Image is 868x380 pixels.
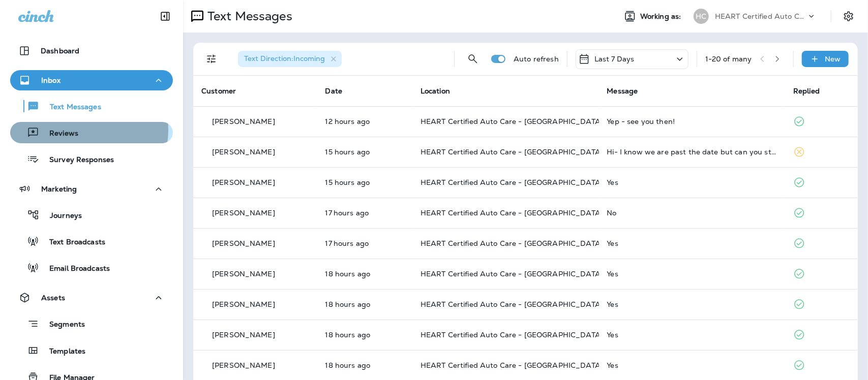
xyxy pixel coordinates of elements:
span: Date [325,86,343,96]
p: Sep 30, 2025 12:32 PM [325,178,404,186]
span: HEART Certified Auto Care - [GEOGRAPHIC_DATA] [421,269,603,278]
p: Sep 30, 2025 01:15 PM [325,148,404,156]
button: Email Broadcasts [10,257,173,278]
p: Sep 30, 2025 10:05 AM [325,270,404,278]
p: Text Messages [40,103,101,112]
p: Templates [39,347,85,357]
p: Sep 30, 2025 10:45 AM [325,209,404,217]
p: Last 7 Days [594,55,635,63]
div: Yes [607,178,777,186]
button: Survey Responses [10,148,173,170]
p: Auto refresh [514,55,559,63]
p: [PERSON_NAME] [212,361,275,369]
span: HEART Certified Auto Care - [GEOGRAPHIC_DATA] [421,330,603,339]
div: Yep - see you then! [607,117,777,125]
span: HEART Certified Auto Care - [GEOGRAPHIC_DATA] [421,117,603,126]
button: Segments [10,313,173,335]
button: Collapse Sidebar [151,6,179,26]
div: Yes [607,300,777,308]
button: Marketing [10,179,173,199]
div: HC [694,9,709,24]
button: Search Messages [463,49,483,69]
span: Message [607,86,638,96]
span: HEART Certified Auto Care - [GEOGRAPHIC_DATA] [421,178,603,187]
span: HEART Certified Auto Care - [GEOGRAPHIC_DATA] [421,239,603,248]
p: [PERSON_NAME] [212,178,275,186]
span: HEART Certified Auto Care - [GEOGRAPHIC_DATA] [421,361,603,370]
div: 1 - 20 of many [705,55,752,63]
p: Journeys [40,211,82,221]
span: HEART Certified Auto Care - [GEOGRAPHIC_DATA] [421,300,603,309]
button: Templates [10,340,173,361]
p: Sep 30, 2025 03:32 PM [325,117,404,125]
button: Journeys [10,204,173,226]
p: Inbox [41,76,61,84]
div: Yes [607,361,777,369]
button: Inbox [10,70,173,90]
span: Customer [201,86,236,96]
p: New [825,55,841,63]
p: Sep 30, 2025 09:36 AM [325,331,404,339]
span: Text Direction : Incoming [244,54,325,63]
span: Replied [793,86,820,96]
span: Working as: [640,12,683,21]
div: Yes [607,239,777,247]
p: [PERSON_NAME] [212,117,275,125]
p: [PERSON_NAME] [212,300,275,308]
p: Text Broadcasts [39,238,105,247]
p: [PERSON_NAME] [212,239,275,247]
div: Hi- I know we are past the date but can you still give us the same rate? [607,148,777,156]
p: Assets [41,294,65,302]
span: Location [421,86,450,96]
span: HEART Certified Auto Care - [GEOGRAPHIC_DATA] [421,208,603,217]
button: Settings [840,7,858,25]
p: Reviews [39,129,78,139]
button: Text Broadcasts [10,231,173,252]
button: Dashboard [10,41,173,61]
p: Text Messages [203,9,292,24]
p: Marketing [41,185,77,193]
p: Dashboard [41,47,79,55]
span: HEART Certified Auto Care - [GEOGRAPHIC_DATA] [421,147,603,156]
p: Segments [39,320,85,330]
div: No [607,209,777,217]
div: Yes [607,331,777,339]
p: Sep 30, 2025 09:51 AM [325,300,404,308]
button: Assets [10,288,173,308]
p: [PERSON_NAME] [212,148,275,156]
p: HEART Certified Auto Care [715,12,806,20]
button: Text Messages [10,96,173,117]
p: [PERSON_NAME] [212,209,275,217]
p: Email Broadcasts [39,264,110,274]
p: Sep 30, 2025 10:27 AM [325,239,404,247]
p: Survey Responses [39,155,114,165]
div: Yes [607,270,777,278]
p: [PERSON_NAME] [212,270,275,278]
button: Filters [201,49,222,69]
div: Text Direction:Incoming [238,51,342,67]
p: [PERSON_NAME] [212,331,275,339]
button: Reviews [10,122,173,143]
p: Sep 30, 2025 09:33 AM [325,361,404,369]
